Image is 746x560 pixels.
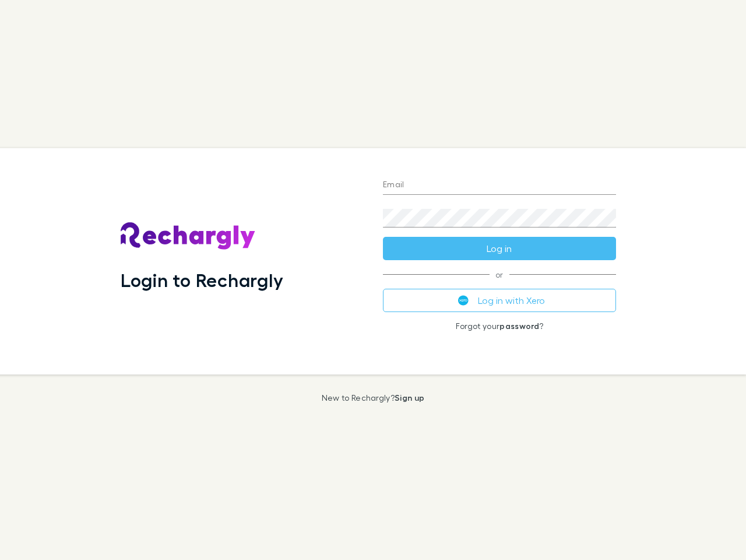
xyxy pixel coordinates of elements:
img: Xero's logo [458,295,469,306]
p: New to Rechargly? [322,393,425,402]
a: Sign up [395,393,424,402]
button: Log in [383,237,616,260]
img: Rechargly's Logo [121,222,256,250]
button: Log in with Xero [383,289,616,312]
h1: Login to Rechargly [121,269,283,291]
a: password [499,321,539,331]
p: Forgot your ? [383,321,616,331]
